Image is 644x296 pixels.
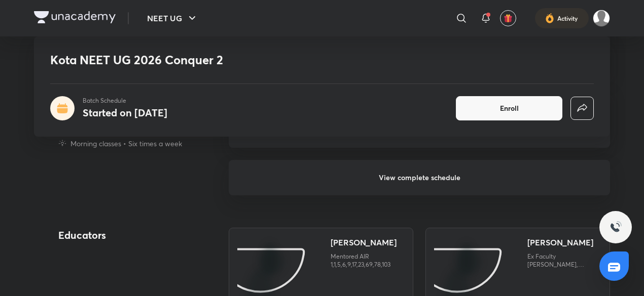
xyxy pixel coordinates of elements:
img: activity [545,12,554,24]
h4: Started on [DATE] [83,106,167,119]
img: Company Logo [34,11,116,23]
div: Mentored AIR 1,1,5,6,9,17,23,69,78,103 [331,252,405,269]
button: NEET UG [141,8,204,28]
h1: Kota NEET UG 2026 Conquer 2 [50,53,447,67]
h4: Educators [58,228,196,243]
button: avatar [500,10,516,26]
a: Company Logo [34,11,116,26]
span: Enroll [500,103,519,113]
img: avatar [504,14,513,23]
div: [PERSON_NAME] [331,236,397,248]
p: Morning classes • Six times a week [70,138,182,149]
p: Batch Schedule [83,96,167,105]
img: Aman raj [593,10,610,27]
button: Enroll [456,96,562,120]
div: Ex Faculty [PERSON_NAME], [GEOGRAPHIC_DATA] and [PERSON_NAME]. Mentored AIR 1,5,7,9,11,19,34 and ... [527,252,601,269]
div: [PERSON_NAME] [527,236,593,248]
h6: View complete schedule [229,160,610,195]
img: ttu [610,221,622,233]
